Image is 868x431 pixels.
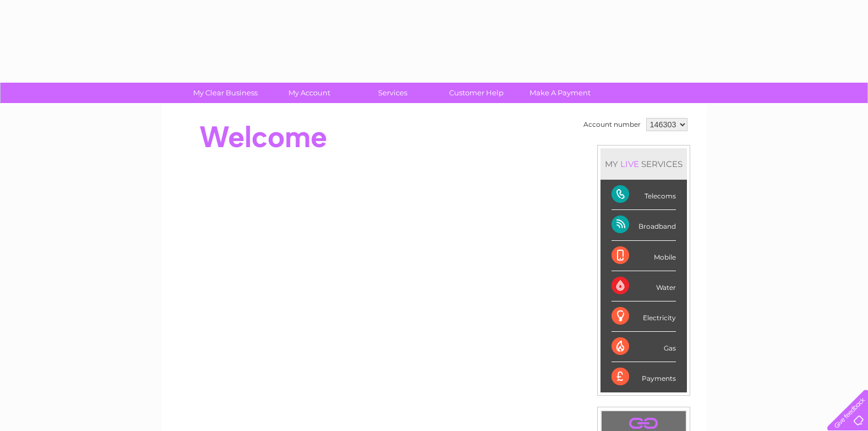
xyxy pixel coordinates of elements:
div: Telecoms [612,180,676,210]
a: Customer Help [431,83,522,103]
td: Account number [581,115,643,134]
a: My Account [264,83,354,103]
div: Water [612,271,676,301]
div: MY SERVICES [600,148,687,180]
div: Electricity [612,301,676,332]
div: Gas [612,332,676,362]
a: Make A Payment [515,83,605,103]
div: Mobile [612,241,676,271]
div: Broadband [612,210,676,240]
div: Payments [612,362,676,392]
a: Services [347,83,438,103]
a: My Clear Business [180,83,271,103]
div: LIVE [618,159,641,169]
